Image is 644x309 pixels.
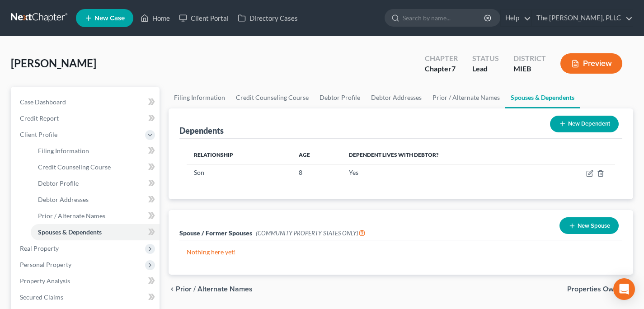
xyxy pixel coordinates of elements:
[20,98,66,106] span: Case Dashboard
[425,53,458,64] div: Chapter
[38,196,89,203] span: Debtor Addresses
[20,261,71,268] span: Personal Property
[425,64,458,74] div: Chapter
[560,53,622,74] button: Preview
[20,131,57,138] span: Client Profile
[513,53,546,64] div: District
[20,293,63,301] span: Secured Claims
[169,286,176,293] i: chevron_left
[31,143,160,159] a: Filing Information
[38,147,89,154] span: Filing Information
[31,175,160,192] a: Debtor Profile
[342,146,545,164] th: Dependent lives with debtor?
[136,10,174,26] a: Home
[403,9,485,26] input: Search by name...
[13,94,160,110] a: Case Dashboard
[187,146,291,164] th: Relationship
[291,146,342,164] th: Age
[169,286,253,293] button: chevron_left Prior / Alternate Names
[532,10,633,26] a: The [PERSON_NAME], PLLC
[427,87,505,108] a: Prior / Alternate Names
[38,212,105,220] span: Prior / Alternate Names
[179,125,224,136] div: Dependents
[13,289,160,305] a: Secured Claims
[11,56,96,70] span: [PERSON_NAME]
[451,64,456,73] span: 7
[31,224,160,240] a: Spouses & Dependents
[342,164,545,181] td: Yes
[31,208,160,224] a: Prior / Alternate Names
[613,278,635,300] div: Open Intercom Messenger
[187,164,291,181] td: Son
[94,15,125,22] span: New Case
[13,273,160,289] a: Property Analysis
[187,248,615,257] p: Nothing here yet!
[38,163,111,171] span: Credit Counseling Course
[20,277,70,285] span: Property Analysis
[233,10,302,26] a: Directory Cases
[567,286,626,293] span: Properties Owned
[13,110,160,126] a: Credit Report
[256,229,366,237] span: (COMMUNITY PROPERTY STATES ONLY)
[314,87,366,108] a: Debtor Profile
[31,192,160,208] a: Debtor Addresses
[38,179,79,187] span: Debtor Profile
[38,228,102,236] span: Spouses & Dependents
[179,229,252,237] span: Spouse / Former Spouses
[505,87,580,108] a: Spouses & Dependents
[176,286,253,293] span: Prior / Alternate Names
[550,116,619,132] button: New Dependent
[501,10,531,26] a: Help
[559,217,619,234] button: New Spouse
[230,87,314,108] a: Credit Counseling Course
[472,64,499,74] div: Lead
[366,87,427,108] a: Debtor Addresses
[20,244,59,252] span: Real Property
[31,159,160,175] a: Credit Counseling Course
[20,114,59,122] span: Credit Report
[513,64,546,74] div: MIEB
[174,10,233,26] a: Client Portal
[291,164,342,181] td: 8
[472,53,499,64] div: Status
[567,286,633,293] button: Properties Owned chevron_right
[169,87,230,108] a: Filing Information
